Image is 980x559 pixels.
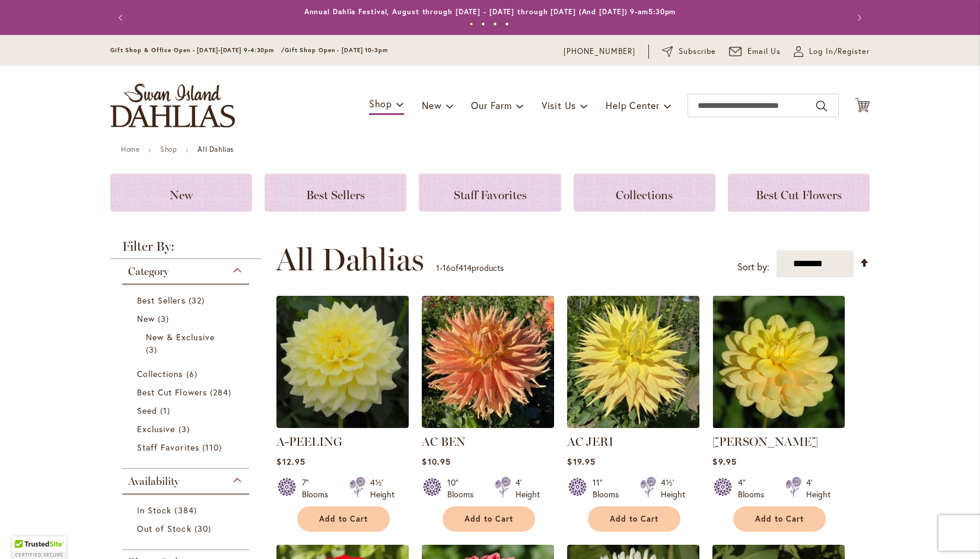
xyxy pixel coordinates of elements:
[436,258,504,277] p: - of products
[567,435,613,449] a: AC JERI
[447,477,481,500] div: 10" Blooms
[737,256,769,278] label: Sort by:
[567,456,595,467] span: $19.95
[137,313,155,324] span: New
[110,240,261,259] strong: Filter By:
[729,46,781,58] a: Email Us
[137,523,192,534] span: Out of Stock
[128,265,168,278] span: Category
[712,419,845,430] a: AHOY MATEY
[756,188,842,202] span: Best Cut Flowers
[712,456,736,467] span: $9.95
[712,435,818,449] a: [PERSON_NAME]
[276,435,342,449] a: A-PEELING
[505,22,509,26] button: 4 of 4
[459,262,472,273] span: 414
[146,331,228,356] a: New &amp; Exclusive
[422,419,554,430] a: AC BEN
[464,514,513,524] span: Add to Cart
[137,368,237,380] a: Collections
[443,262,451,273] span: 16
[738,477,771,500] div: 4" Blooms
[574,174,715,212] a: Collections
[516,477,540,500] div: 4' Height
[593,477,626,500] div: 11" Blooms
[137,504,237,516] a: In Stock 384
[146,331,215,343] span: New & Exclusive
[146,343,160,356] span: 3
[276,456,305,467] span: $12.95
[276,419,409,430] a: A-Peeling
[419,174,561,212] a: Staff Favorites
[265,174,406,212] a: Best Sellers
[661,477,685,500] div: 4½' Height
[137,404,237,417] a: Seed
[137,295,186,306] span: Best Sellers
[564,46,635,58] a: [PHONE_NUMBER]
[137,405,157,416] span: Seed
[137,522,237,535] a: Out of Stock 30
[179,423,193,435] span: 3
[747,46,781,58] span: Email Us
[809,46,870,58] span: Log In/Register
[616,188,673,202] span: Collections
[170,188,193,202] span: New
[174,504,199,516] span: 384
[542,99,576,111] span: Visit Us
[319,514,368,524] span: Add to Cart
[276,242,424,277] span: All Dahlias
[189,294,208,306] span: 32
[110,174,252,212] a: New
[493,22,497,26] button: 3 of 4
[567,296,699,428] img: AC Jeri
[454,188,527,202] span: Staff Favorites
[422,296,554,428] img: AC BEN
[606,99,660,111] span: Help Center
[306,188,365,202] span: Best Sellers
[137,294,237,306] a: Best Sellers
[110,84,235,127] a: store logo
[369,97,392,110] span: Shop
[588,506,680,532] button: Add to Cart
[481,22,485,26] button: 2 of 4
[186,368,201,380] span: 6
[755,514,804,524] span: Add to Cart
[443,506,535,532] button: Add to Cart
[137,386,237,398] a: Best Cut Flowers
[567,419,699,430] a: AC Jeri
[276,296,409,428] img: A-Peeling
[137,441,237,453] a: Staff Favorites
[806,477,831,500] div: 4' Height
[202,441,225,453] span: 110
[733,506,826,532] button: Add to Cart
[137,423,175,435] span: Exclusive
[422,99,441,111] span: New
[160,145,177,154] a: Shop
[712,296,845,428] img: AHOY MATEY
[662,46,716,58] a: Subscribe
[137,312,237,325] a: New
[110,6,134,30] button: Previous
[794,46,870,58] a: Log In/Register
[469,22,473,26] button: 1 of 4
[728,174,870,212] a: Best Cut Flowers
[195,522,214,535] span: 30
[12,536,66,559] div: TrustedSite Certified
[422,456,450,467] span: $10.95
[128,475,179,488] span: Availability
[471,99,511,111] span: Our Farm
[137,386,207,398] span: Best Cut Flowers
[137,504,171,516] span: In Stock
[137,442,199,453] span: Staff Favorites
[846,6,870,30] button: Next
[297,506,390,532] button: Add to Cart
[110,46,285,54] span: Gift Shop & Office Open - [DATE]-[DATE] 9-4:30pm /
[210,386,234,398] span: 284
[160,404,173,417] span: 1
[198,145,234,154] strong: All Dahlias
[679,46,716,58] span: Subscribe
[137,423,237,435] a: Exclusive
[436,262,440,273] span: 1
[285,46,388,54] span: Gift Shop Open - [DATE] 10-3pm
[121,145,139,154] a: Home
